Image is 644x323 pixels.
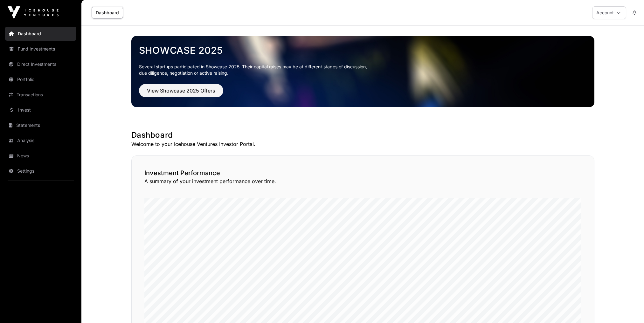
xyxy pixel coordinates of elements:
[5,118,76,132] a: Statements
[131,36,594,107] img: Showcase 2025
[139,84,223,97] button: View Showcase 2025 Offers
[5,42,76,56] a: Fund Investments
[144,168,581,177] h2: Investment Performance
[147,87,215,94] span: View Showcase 2025 Offers
[92,7,123,19] a: Dashboard
[5,27,76,41] a: Dashboard
[5,134,76,148] a: Analysis
[131,130,594,140] h1: Dashboard
[139,64,587,76] p: Several startups participated in Showcase 2025. Their capital raises may be at different stages o...
[144,177,581,185] p: A summary of your investment performance over time.
[5,149,76,163] a: News
[8,6,59,19] img: Icehouse Ventures Logo
[5,164,76,178] a: Settings
[5,72,76,86] a: Portfolio
[5,103,76,117] a: Invest
[139,90,223,97] a: View Showcase 2025 Offers
[139,45,587,56] a: Showcase 2025
[592,6,626,19] button: Account
[5,88,76,102] a: Transactions
[131,140,594,148] p: Welcome to your Icehouse Ventures Investor Portal.
[5,57,76,71] a: Direct Investments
